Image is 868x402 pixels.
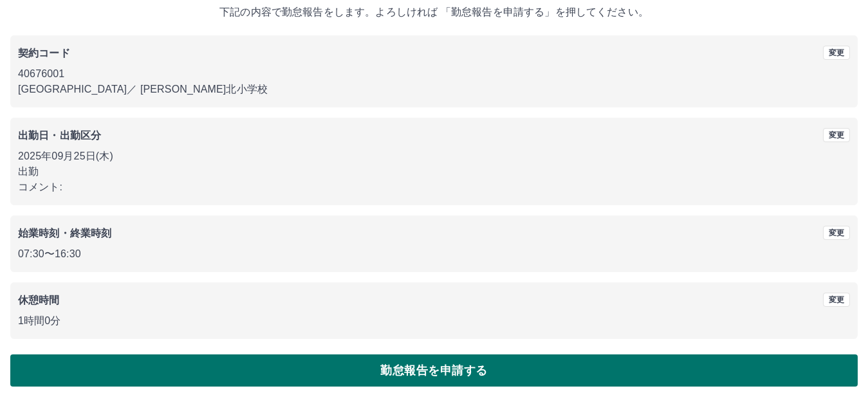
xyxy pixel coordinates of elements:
[18,48,70,59] b: 契約コード
[18,179,850,195] p: コメント:
[18,313,850,329] p: 1時間0分
[18,149,850,164] p: 2025年09月25日(木)
[823,128,850,142] button: 変更
[18,246,850,262] p: 07:30 〜 16:30
[18,228,111,239] b: 始業時刻・終業時刻
[18,295,60,306] b: 休憩時間
[823,293,850,307] button: 変更
[18,82,850,97] p: [GEOGRAPHIC_DATA] ／ [PERSON_NAME]北小学校
[823,46,850,60] button: 変更
[10,354,858,387] button: 勤怠報告を申請する
[18,130,101,141] b: 出勤日・出勤区分
[823,226,850,240] button: 変更
[10,5,858,20] p: 下記の内容で勤怠報告をします。よろしければ 「勤怠報告を申請する」を押してください。
[18,66,850,82] p: 40676001
[18,164,850,179] p: 出勤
